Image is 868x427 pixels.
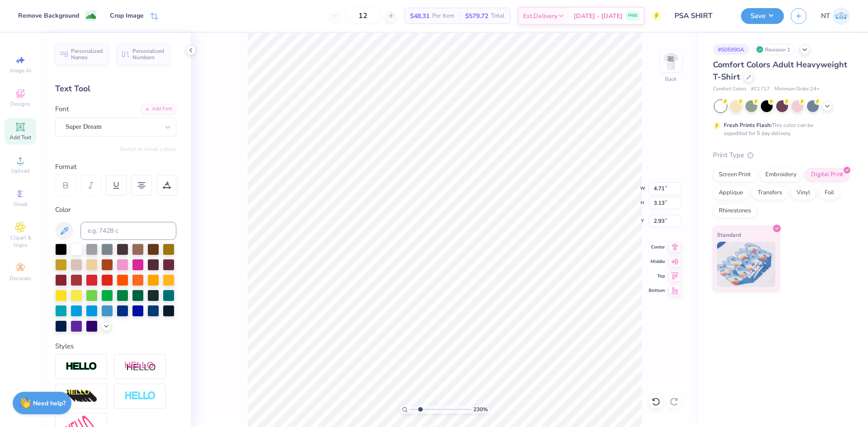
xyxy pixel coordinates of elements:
img: Back [662,52,680,70]
div: Text Tool [55,83,176,95]
span: Bottom [649,287,665,294]
a: NT [821,7,850,25]
span: Clipart & logos [5,234,36,249]
div: Format [55,162,177,172]
span: $579.72 [465,11,488,21]
div: Print Type [713,150,850,160]
img: Standard [717,242,775,287]
span: FREE [628,13,637,19]
span: Add Text [9,134,31,141]
div: Revision 1 [754,44,795,55]
div: Remove Background [18,11,79,20]
span: Comfort Colors [713,85,746,93]
img: Stroke [66,361,97,372]
div: Vinyl [791,186,816,200]
span: Decorate [9,275,31,282]
span: Total [491,11,505,21]
span: Comfort Colors Adult Heavyweight T-Shirt [713,59,847,82]
strong: Fresh Prints Flash: [724,122,772,129]
img: 3d Illusion [66,389,97,404]
span: [DATE] - [DATE] [574,11,623,21]
div: Applique [713,186,749,200]
span: # C1717 [751,85,770,93]
span: Personalized Numbers [132,48,165,61]
img: Shadow [124,361,156,372]
span: Top [649,273,665,279]
span: Standard [717,230,741,239]
div: Screen Print [713,168,757,182]
div: Add Font [141,104,176,114]
span: Designs [10,100,30,108]
span: Greek [14,201,28,208]
div: Crop Image [110,11,144,20]
strong: Need help? [33,399,66,408]
div: Digital Print [805,168,849,182]
div: This color can be expedited for 5 day delivery. [724,121,835,137]
span: $48.31 [410,11,429,21]
div: Styles [55,341,176,352]
button: Switch to Greek Letters [120,145,176,153]
input: Untitled Design [668,7,734,25]
div: Color [55,205,176,215]
label: Font [55,104,69,114]
span: Minimum Order: 24 + [774,85,820,93]
span: Center [649,244,665,250]
div: Back [665,75,677,83]
span: Upload [11,167,29,174]
div: Embroidery [759,168,802,182]
input: e.g. 7428 c [80,222,176,240]
div: Rhinestones [713,204,757,218]
span: Image AI [10,67,31,74]
span: 230 % [473,405,488,413]
button: Save [741,8,784,24]
span: Personalized Names [71,48,103,61]
span: Est. Delivery [523,11,557,21]
img: Nestor Talens [832,7,850,25]
span: Middle [649,258,665,265]
span: NT [821,11,830,21]
input: – – [345,8,381,24]
span: Per Item [432,11,454,21]
div: # 505990A [713,44,749,55]
div: Transfers [752,186,788,200]
div: Foil [819,186,840,200]
img: Negative Space [124,391,156,401]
